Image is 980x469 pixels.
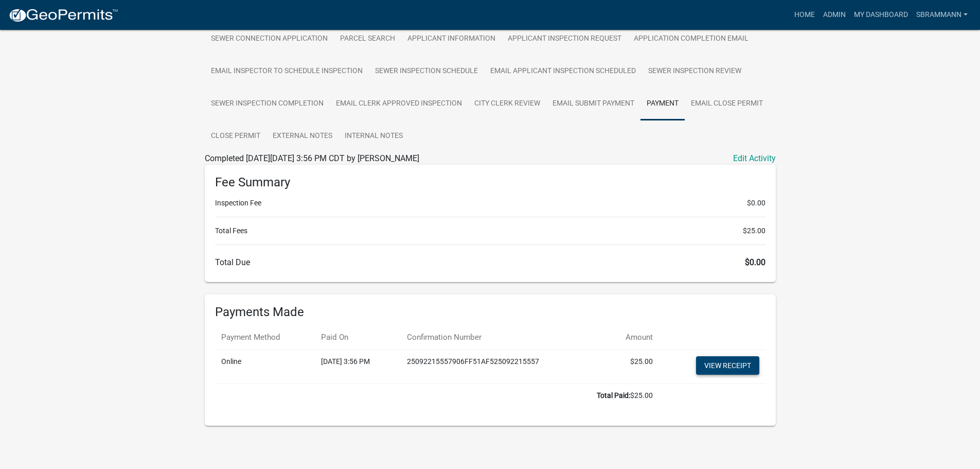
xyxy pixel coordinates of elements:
[642,55,747,88] a: Sewer Inspection Review
[401,350,603,384] td: 25092215557906FF51AF525092215557
[266,120,338,153] a: External Notes
[215,350,315,384] td: Online
[401,23,502,56] a: Applicant Information
[205,120,266,153] a: Close Permit
[205,153,419,163] span: Completed [DATE][DATE] 3:56 PM CDT by [PERSON_NAME]
[743,225,765,236] span: $25.00
[790,5,819,25] a: Home
[215,305,765,320] h6: Payments Made
[912,5,972,25] a: SBrammann
[205,88,330,120] a: Sewer Inspection Completion
[205,23,334,56] a: Sewer Connection Application
[546,88,640,120] a: Email Submit Payment
[215,257,765,267] h6: Total Due
[215,325,315,350] th: Payment Method
[369,55,484,88] a: Sewer Inspection Schedule
[215,175,765,190] h6: Fee Summary
[747,198,765,209] span: $0.00
[215,225,765,236] li: Total Fees
[850,5,912,25] a: My Dashboard
[215,384,660,408] td: $25.00
[628,23,755,56] a: Application completion Email
[819,5,850,25] a: Admin
[603,325,659,350] th: Amount
[334,23,401,56] a: Parcel search
[603,350,659,384] td: $25.00
[597,391,630,399] b: Total Paid:
[484,55,642,88] a: Email Applicant Inspection Scheduled
[315,350,401,384] td: [DATE] 3:56 PM
[205,55,369,88] a: Email Inspector to Schedule Inspection
[315,325,401,350] th: Paid On
[685,88,769,120] a: Email Close Permit
[640,88,685,120] a: Payment
[215,198,765,209] li: Inspection Fee
[338,120,409,153] a: Internal Notes
[330,88,468,120] a: Email Clerk Approved Inspection
[733,152,776,165] a: Edit Activity
[696,356,759,375] a: View receipt
[401,325,603,350] th: Confirmation Number
[468,88,546,120] a: City Clerk Review
[745,257,765,267] span: $0.00
[502,23,628,56] a: Applicant Inspection Request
